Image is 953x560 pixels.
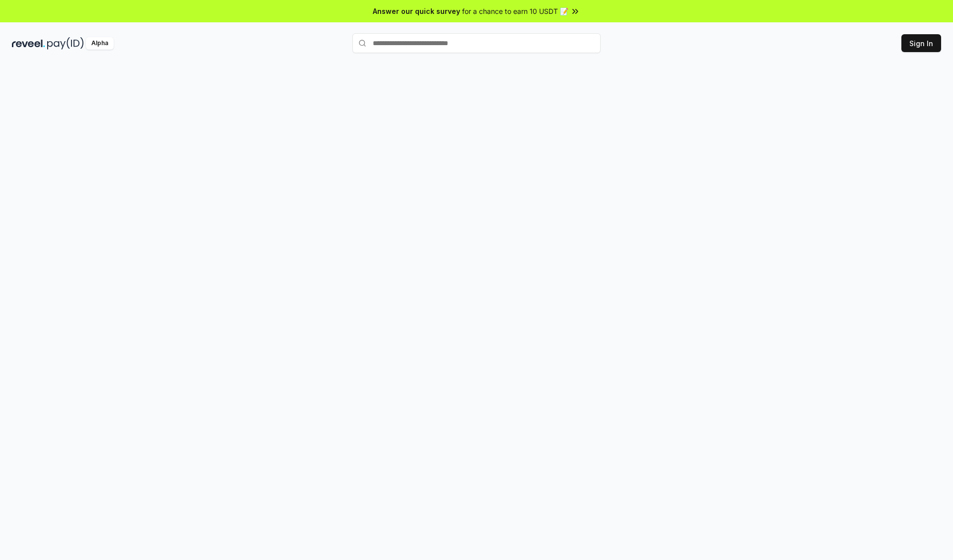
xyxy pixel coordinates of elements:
button: Sign In [901,34,941,52]
span: Answer our quick survey [373,6,460,16]
img: reveel_dark [12,37,45,50]
span: for a chance to earn 10 USDT 📝 [462,6,568,16]
img: pay_id [47,37,84,50]
div: Alpha [86,37,114,50]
